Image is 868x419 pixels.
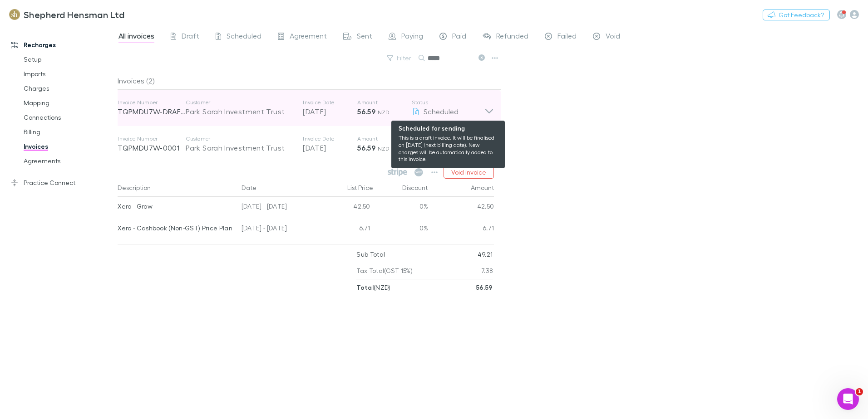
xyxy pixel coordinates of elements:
[118,106,186,117] p: TQPMDU7W-DRAFT
[356,283,374,291] strong: Total
[374,219,429,240] div: 0%
[424,143,461,152] span: Agreement
[357,99,412,106] p: Amount
[182,31,199,43] span: Draft
[357,135,412,142] p: Amount
[4,4,130,25] a: Shepherd Hensman Ltd
[15,125,123,139] a: Billing
[9,9,20,20] img: Shepherd Hensman Ltd's Logo
[356,246,385,263] p: Sub Total
[118,219,234,238] div: Xero - Cashbook (Non-GST) Price Plan
[476,283,493,291] strong: 56.59
[320,219,374,240] div: 6.71
[24,9,124,20] h3: Shepherd Hensman Ltd
[118,142,186,153] p: TQPMDU7W-0001
[186,106,294,117] div: Park Sarah Investment Trust
[238,219,320,240] div: [DATE] - [DATE]
[481,263,493,279] p: 7.38
[763,10,830,20] button: Got Feedback?
[356,279,390,296] p: ( NZD )
[290,31,327,43] span: Agreement
[186,142,294,153] div: Park Sarah Investment Trust
[110,126,501,162] div: Invoice NumberTQPMDU7W-0001CustomerPark Sarah Investment TrustInvoice Date[DATE]Amount56.59 NZDSt...
[382,53,417,63] button: Filter
[227,31,261,43] span: Scheduled
[606,31,620,43] span: Void
[238,197,320,219] div: [DATE] - [DATE]
[118,135,186,142] p: Invoice Number
[357,143,375,152] strong: 56.59
[15,52,123,67] a: Setup
[429,197,494,219] div: 42.50
[15,96,123,110] a: Mapping
[2,38,123,52] a: Recharges
[357,107,375,116] strong: 56.59
[15,139,123,154] a: Invoices
[15,110,123,125] a: Connections
[357,31,372,43] span: Sent
[303,99,357,106] p: Invoice Date
[118,99,186,106] p: Invoice Number
[118,31,154,43] span: All invoices
[412,135,484,142] p: Status
[401,31,423,43] span: Paying
[303,106,357,117] p: [DATE]
[303,142,357,153] p: [DATE]
[478,246,493,263] p: 49.21
[110,90,501,126] div: Invoice NumberTQPMDU7W-DRAFTCustomerPark Sarah Investment TrustInvoice Date[DATE]Amount56.59 NZDS...
[186,135,294,142] p: Customer
[320,197,374,219] div: 42.50
[429,219,494,240] div: 6.71
[378,145,390,152] span: NZD
[118,197,234,216] div: Xero - Grow
[444,166,494,179] button: Void invoice
[424,107,459,116] span: Scheduled
[412,99,484,106] p: Status
[557,31,577,43] span: Failed
[186,99,294,106] p: Customer
[496,31,528,43] span: Refunded
[15,67,123,81] a: Imports
[303,135,357,142] p: Invoice Date
[15,81,123,96] a: Charges
[374,197,429,219] div: 0%
[356,263,413,279] p: Tax Total (GST 15%)
[837,388,859,410] iframe: Intercom live chat
[856,388,863,395] span: 1
[452,31,466,43] span: Paid
[15,154,123,168] a: Agreements
[2,175,123,190] a: Practice Connect
[378,109,390,116] span: NZD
